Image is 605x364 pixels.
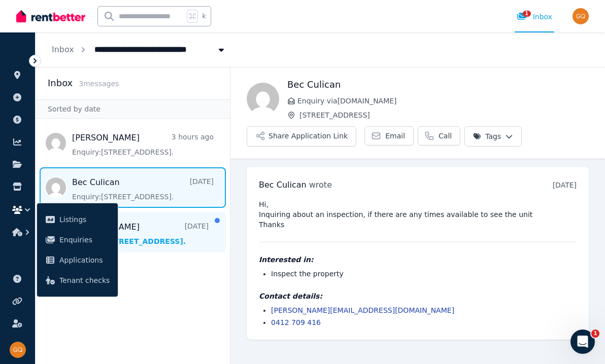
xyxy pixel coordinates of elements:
[79,80,119,88] span: 3 message s
[309,180,332,190] span: wrote
[299,110,589,120] span: [STREET_ADDRESS]
[591,330,599,338] span: 1
[523,11,531,17] span: 1
[72,132,214,157] a: [PERSON_NAME]3 hours agoEnquiry:[STREET_ADDRESS].
[570,330,595,354] iframe: Intercom live chat
[16,9,85,24] img: RentBetter
[418,126,460,145] a: Call
[59,213,110,226] span: Listings
[41,209,114,230] a: Listings
[36,99,230,119] div: Sorted by date
[271,269,577,279] li: Inspect the property
[202,12,206,20] span: k
[10,342,26,358] img: Gabriela Quintana Vigiola
[41,230,114,250] a: Enquiries
[439,131,452,141] span: Call
[52,45,74,54] a: Inbox
[271,318,321,326] a: 0412 709 416
[247,83,279,115] img: Bec Culican
[247,126,356,147] button: Share Application Link
[59,234,110,246] span: Enquiries
[41,250,114,270] a: Applications
[48,76,73,90] h2: Inbox
[553,181,577,189] time: [DATE]
[259,254,577,265] h4: Interested in:
[259,180,307,190] span: Bec Culican
[59,254,110,266] span: Applications
[36,32,243,67] nav: Breadcrumb
[259,291,577,301] h4: Contact details:
[287,78,589,92] h1: Bec Culican
[72,221,209,246] a: [PERSON_NAME][DATE]Enquiry:[STREET_ADDRESS].
[364,126,414,145] a: Email
[573,8,589,24] img: Gabriela Quintana Vigiola
[259,199,577,230] pre: Hi, Inquiring about an inspection, if there are any times available to see the unit Thanks
[517,12,552,22] div: Inbox
[385,131,405,141] span: Email
[464,126,522,147] button: Tags
[59,274,110,286] span: Tenant checks
[297,96,589,106] span: Enquiry via [DOMAIN_NAME]
[473,131,501,141] span: Tags
[271,306,454,314] a: [PERSON_NAME][EMAIL_ADDRESS][DOMAIN_NAME]
[72,176,214,202] a: Bec Culican[DATE]Enquiry:[STREET_ADDRESS].
[41,270,114,290] a: Tenant checks
[36,119,230,257] nav: Message list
